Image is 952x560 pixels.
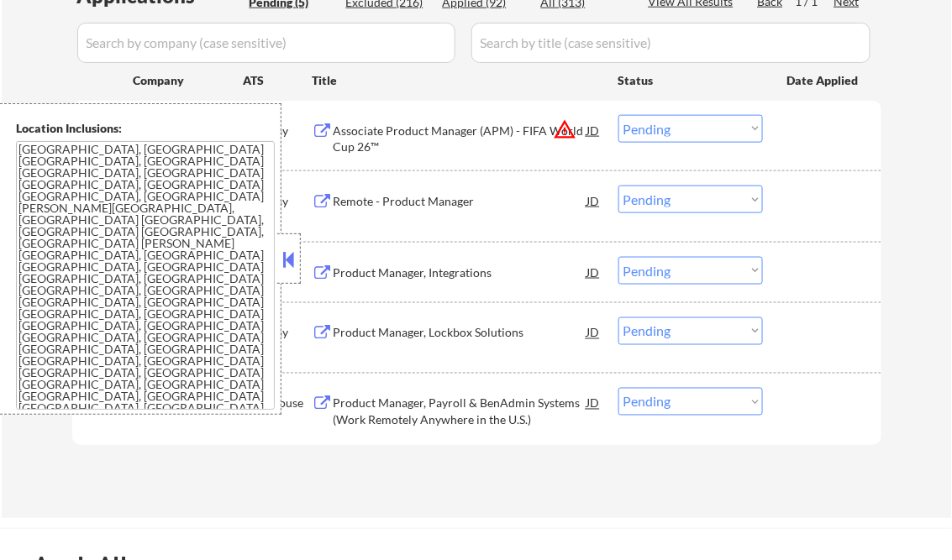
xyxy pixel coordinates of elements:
div: ATS [244,72,313,89]
div: JD [586,317,602,348]
div: Associate Product Manager (APM) - FIFA World Cup 26™ [334,123,587,155]
div: Product Manager, Lockbox Solutions [334,325,587,342]
div: JD [586,388,602,418]
div: Title [313,72,602,89]
div: Company [134,72,244,89]
input: Search by company (case sensitive) [77,23,455,63]
div: Product Manager, Payroll & BenAdmin Systems (Work Remotely Anywhere in the U.S.) [334,395,587,428]
div: Remote - Product Manager [334,193,587,210]
button: warning_amber [554,118,577,141]
div: JD [586,186,602,216]
div: Status [618,65,763,95]
div: JD [586,257,602,287]
div: Location Inclusions: [16,120,275,137]
div: Date Applied [787,72,861,89]
div: Product Manager, Integrations [334,264,587,281]
div: JD [586,115,602,145]
input: Search by title (case sensitive) [471,23,870,63]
